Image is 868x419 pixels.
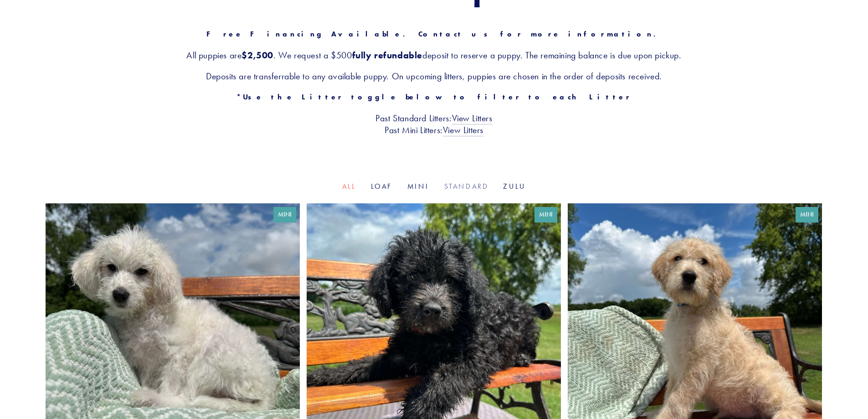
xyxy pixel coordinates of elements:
[236,93,632,101] strong: *Use the Litter toggle below to filter to each Litter
[241,50,273,61] strong: $2,500
[46,49,822,61] h3: All puppies are . We request a $500 deposit to reserve a puppy. The remaining balance is due upon...
[342,182,356,191] a: All
[371,182,393,191] a: Loaf
[452,113,493,124] a: View Litters
[352,50,423,61] strong: fully refundable
[407,182,430,191] a: Mini
[206,30,662,38] strong: Free Financing Available. Contact us for more information.
[46,112,822,136] h3: Past Standard Litters: Past Mini Litters:
[444,182,489,191] a: Standard
[503,182,526,191] a: Zulu
[443,124,483,136] a: View Litters
[46,70,822,82] h3: Deposits are transferrable to any available puppy. On upcoming litters, puppies are chosen in the...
